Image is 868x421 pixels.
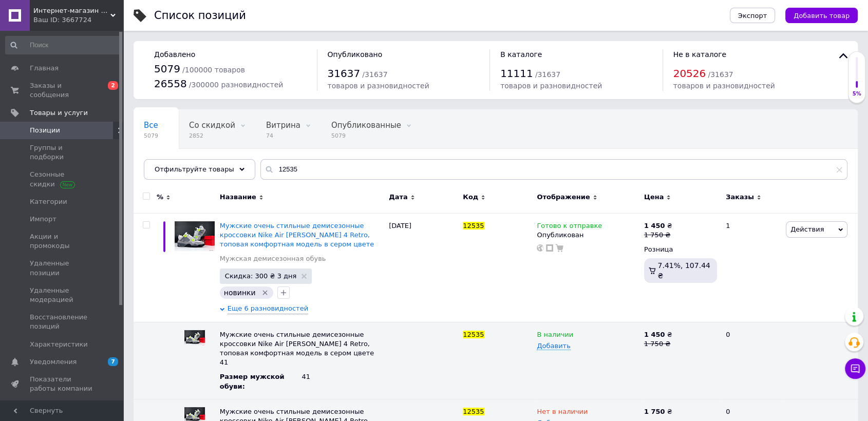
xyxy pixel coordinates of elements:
span: Показатели работы компании [30,375,95,393]
span: В наличии [537,331,573,341]
span: Цена [644,193,664,202]
span: Скидка: 300 ₴ 3 дня [225,273,297,279]
span: / 31637 [362,70,387,79]
svg: Удалить метку [261,289,269,297]
span: 11111 [500,67,533,80]
input: Поиск [5,36,121,54]
img: Мужские очень стильные демисезонные кроссовки Nike Air Jordan 4 Retro, топовая комфортная модель ... [175,221,215,251]
span: Удаленные модерацией [30,286,95,304]
span: Все [144,121,158,130]
span: Витрина [266,121,300,130]
span: В каталоге [500,50,542,59]
span: / 31637 [535,70,560,79]
span: Заказы и сообщения [30,81,95,100]
b: 1 450 [644,222,665,229]
span: Интернет-магазин "DEMI" [33,6,110,15]
span: Акции и промокоды [30,232,95,251]
span: Заказы [726,193,754,202]
div: 5% [848,90,865,98]
span: Скрытые [144,160,180,169]
span: 2 [108,81,118,90]
span: Уведомления [30,357,77,367]
span: Экспорт [738,12,767,20]
span: Отфильтруйте товары [155,165,234,173]
span: Характеристики [30,340,88,349]
span: Добавить товар [794,12,850,20]
span: новинки [224,289,256,297]
span: Не в каталоге [673,50,727,59]
span: Главная [30,64,59,73]
span: Восстановление позиций [30,313,95,331]
span: 5079 [144,132,158,140]
div: ₴ [644,330,717,339]
span: 12535 [463,331,484,338]
div: ₴ [644,221,672,231]
span: Отображение [537,193,590,202]
div: 1 [720,213,783,322]
span: Товары и услуги [30,108,88,118]
div: 0 [720,322,783,399]
span: Название [220,193,256,202]
span: Добавлено [154,50,195,59]
span: Сезонные скидки [30,170,95,188]
span: 5079 [154,63,180,75]
span: 7.41%, 107.44 ₴ [657,261,710,280]
span: Готово к отправке [537,222,602,233]
b: 1 750 [644,408,665,415]
span: / 31637 [708,70,733,79]
span: % [157,193,163,202]
span: Код [463,193,478,202]
img: Мужские очень стильные демисезонные кроссовки Nike Air Jordan 4 Retro, топовая комфортная модель ... [184,330,205,346]
span: Дата [389,193,408,202]
span: Со скидкой [189,121,235,130]
span: Импорт [30,215,56,224]
span: Опубликовано [328,50,383,59]
div: ₴ [644,407,717,416]
span: Позиции [30,126,60,135]
span: товаров и разновидностей [673,82,775,90]
span: Удаленные позиции [30,259,95,277]
span: товаров и разновидностей [328,82,429,90]
span: 20526 [673,67,706,80]
div: 1 750 ₴ [644,339,717,349]
a: Мужские очень стильные демисезонные кроссовки Nike Air [PERSON_NAME] 4 Retro, топовая комфортная ... [220,222,374,248]
div: Размер мужской обуви : [220,372,302,391]
div: Список позиций [154,10,246,21]
span: Еще 6 разновидностей [228,304,308,314]
button: Экспорт [730,8,775,23]
span: Добавить [537,342,570,350]
span: 12535 [463,222,484,229]
span: 12535 [463,408,484,415]
span: Категории [30,197,67,206]
b: 1 450 [644,331,665,338]
span: Нет в наличии [537,408,588,418]
span: товаров и разновидностей [500,82,602,90]
span: 26558 [154,78,187,90]
span: 7 [108,357,118,366]
span: 74 [266,132,300,140]
span: / 100000 товаров [182,66,245,74]
span: Опубликованные [331,121,401,130]
div: Название унаследовано от основного товара [220,330,384,368]
span: Действия [790,225,824,233]
span: / 300000 разновидностей [189,81,284,89]
span: Группы и подборки [30,143,95,162]
span: 5079 [331,132,401,140]
a: Мужская демисезонная обувь [220,254,326,263]
span: 2852 [189,132,235,140]
div: 1 750 ₴ [644,231,672,240]
div: Розница [644,245,717,254]
button: Добавить товар [785,8,858,23]
div: Опубликован [537,231,639,240]
div: [DATE] [386,213,460,322]
span: 31637 [328,67,361,80]
input: Поиск по названию позиции, артикулу и поисковым запросам [260,159,847,180]
button: Чат с покупателем [845,358,865,379]
div: 41 [301,372,384,381]
div: Ваш ID: 3667724 [33,15,123,25]
span: Мужские очень стильные демисезонные кроссовки Nike Air [PERSON_NAME] 4 Retro, топовая комфортная ... [220,331,374,367]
